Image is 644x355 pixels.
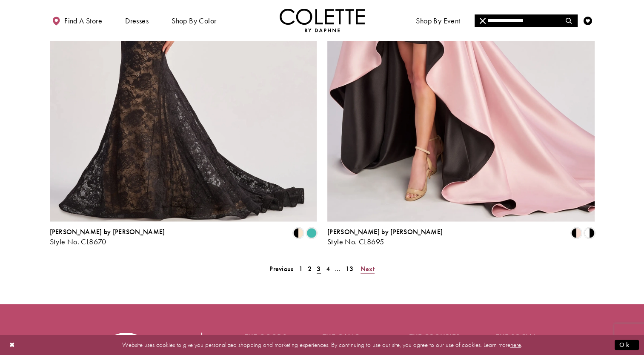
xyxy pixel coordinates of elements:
i: Black/Nude [293,228,303,238]
span: [PERSON_NAME] by [PERSON_NAME] [327,227,443,236]
span: Shop By Event [416,17,460,25]
span: 4 [326,264,330,273]
span: Current page [314,262,323,275]
a: Meet the designer [481,9,544,32]
span: Previous [269,264,293,273]
a: 1 [296,262,305,275]
input: Search [475,14,577,27]
h5: The groupies [409,332,462,341]
a: ... [332,262,343,275]
button: Submit Search [561,14,577,27]
a: Check Wishlist [581,9,594,32]
h5: The gang [323,332,375,341]
span: ... [335,264,341,273]
span: Style No. CL8695 [327,236,384,246]
span: 2 [308,264,312,273]
a: Visit Home Page [280,9,365,32]
a: here [510,341,521,349]
i: Turquoise [306,228,317,238]
p: Website uses cookies to give you personalized shopping and marketing experiences. By continuing t... [61,339,583,351]
span: 1 [299,264,303,273]
span: [PERSON_NAME] by [PERSON_NAME] [50,227,165,236]
a: Toggle search [563,9,575,32]
button: Submit Dialog [615,340,639,350]
span: Shop By Event [414,9,462,32]
div: Colette by Daphne Style No. CL8670 [50,228,165,246]
img: Colette by Daphne [280,9,365,32]
div: Colette by Daphne Style No. CL8695 [327,228,443,246]
div: Search form [475,14,578,27]
a: Prev Page [267,262,296,275]
span: Dresses [125,17,149,25]
span: 13 [346,264,354,273]
span: Dresses [123,9,151,32]
a: Find a store [50,9,104,32]
i: Black/White [584,228,595,238]
i: Black/Blush [571,228,581,238]
span: Shop by color [169,9,218,32]
button: Close Search [475,14,491,27]
button: Close Dialog [5,338,20,352]
h5: The social [496,332,549,341]
a: 4 [323,262,332,275]
span: 3 [317,264,321,273]
h5: The goods [245,332,289,341]
a: Next Page [358,262,377,275]
span: Shop by color [172,17,216,25]
span: Style No. CL8670 [50,236,106,246]
a: 13 [343,262,356,275]
span: Next [361,264,375,273]
a: 2 [305,262,314,275]
span: Find a store [64,17,102,25]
